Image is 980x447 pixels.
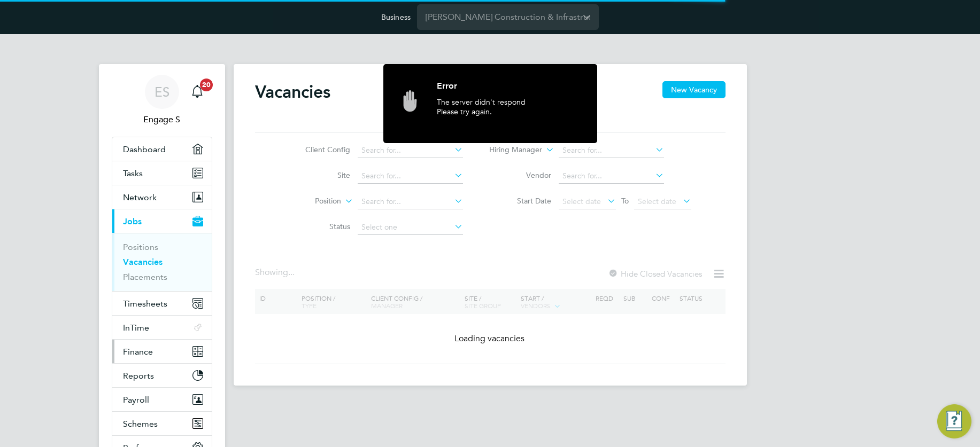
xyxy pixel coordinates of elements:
a: Vacancies [123,257,163,267]
input: Select one [358,220,463,235]
div: Error [437,80,581,97]
button: Network [112,185,212,209]
span: ... [288,267,295,278]
label: Business [381,12,411,22]
span: Select date [562,197,601,206]
span: Jobs [123,216,142,226]
span: Finance [123,347,153,357]
label: Client Config [289,145,350,154]
button: InTime [112,316,212,339]
button: Engage Resource Center [937,404,971,438]
span: Reports [123,371,154,381]
span: InTime [123,323,149,333]
input: Search for... [559,169,664,184]
input: Search for... [358,143,463,158]
a: Placements [123,272,167,282]
span: Schemes [123,419,158,429]
a: ESEngage S [112,75,212,126]
input: Search for... [559,143,664,158]
span: To [618,194,632,208]
div: The server didn't respond Please try again. [437,97,581,132]
span: Engage S [112,113,212,126]
button: Reports [112,364,212,387]
label: Position [280,196,341,207]
a: Dashboard [112,137,212,161]
label: Vendor [490,170,551,180]
label: Site [289,170,350,180]
label: Start Date [490,196,551,206]
h2: Vacancies [255,81,330,103]
label: Status [289,222,350,231]
label: Hiring Manager [481,145,542,155]
button: New Vacancy [662,81,726,98]
span: ES [155,85,169,99]
div: Showing [255,267,297,278]
button: Payroll [112,388,212,411]
a: Tasks [112,161,212,185]
input: Search for... [358,169,463,184]
button: Timesheets [112,292,212,315]
label: Hide Closed Vacancies [608,269,702,279]
div: Jobs [112,233,212,291]
span: 20 [200,79,213,91]
a: 20 [187,75,208,109]
span: Payroll [123,395,149,405]
button: Finance [112,340,212,363]
span: Dashboard [123,144,166,154]
span: Timesheets [123,299,167,309]
button: Jobs [112,209,212,233]
span: Network [123,192,157,202]
a: Positions [123,242,158,252]
span: Select date [638,197,676,206]
button: Schemes [112,412,212,435]
input: Search for... [358,194,463,209]
span: Tasks [123,168,143,178]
